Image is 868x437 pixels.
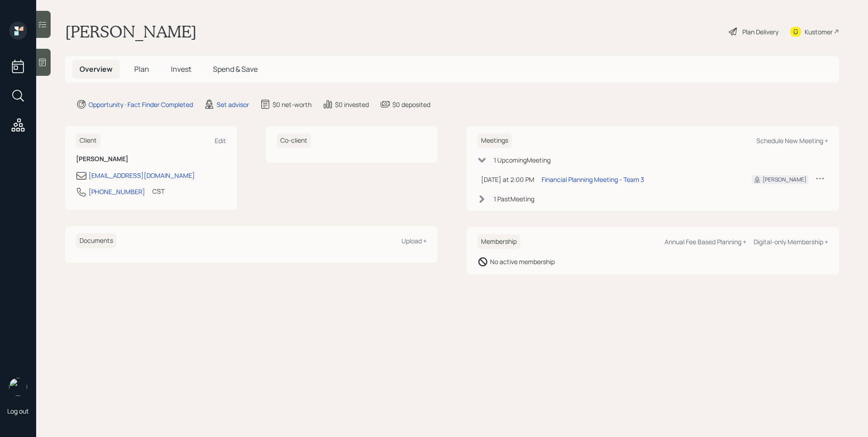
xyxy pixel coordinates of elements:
div: $0 net-worth [273,100,311,109]
span: Plan [134,64,149,74]
span: Invest [171,64,191,74]
h6: Meetings [477,133,512,148]
span: Overview [80,64,113,74]
div: [DATE] at 2:00 PM [481,175,534,184]
h6: Documents [76,233,117,248]
div: Digital-only Membership + [754,237,828,246]
div: 1 Upcoming Meeting [494,155,551,165]
div: Plan Delivery [742,27,778,37]
h6: Membership [477,234,520,249]
div: Edit [215,136,226,145]
div: Set advisor [217,100,249,109]
div: $0 deposited [392,100,430,109]
div: $0 invested [335,100,369,109]
div: Upload + [401,237,427,245]
div: Schedule New Meeting + [756,136,828,145]
h6: Client [76,133,100,148]
div: Opportunity · Fact Finder Completed [89,100,193,109]
div: [PERSON_NAME] [763,176,807,184]
span: Spend & Save [213,64,258,74]
div: CST [152,186,165,196]
div: Annual Fee Based Planning + [665,237,746,246]
div: [EMAIL_ADDRESS][DOMAIN_NAME] [89,171,195,180]
div: No active membership [490,257,555,266]
h6: Co-client [277,133,311,148]
div: Financial Planning Meeting - Team 3 [542,175,644,184]
div: 1 Past Meeting [494,194,534,204]
h6: [PERSON_NAME] [76,155,226,163]
div: [PHONE_NUMBER] [89,187,145,196]
div: Kustomer [805,27,833,37]
div: Log out [7,407,29,415]
img: james-distasi-headshot.png [9,378,27,396]
h1: [PERSON_NAME] [65,22,197,42]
